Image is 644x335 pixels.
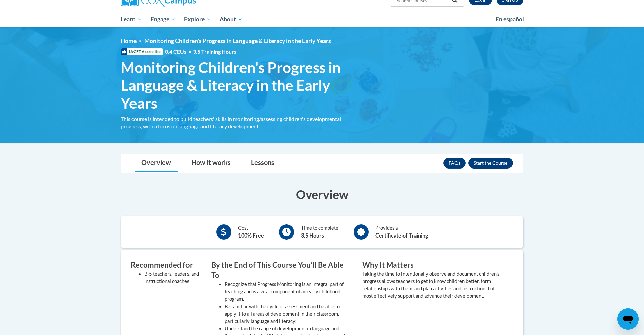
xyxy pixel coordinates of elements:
[165,48,236,55] span: 0.4 CEUs
[211,260,352,281] h3: By the End of This Course Youʹll Be Able To
[116,12,146,27] a: Learn
[180,12,215,27] a: Explore
[184,154,237,172] a: How it works
[188,48,191,55] span: •
[238,232,264,239] b: 100% Free
[135,154,178,172] a: Overview
[225,303,352,325] li: Be familiar with the cycle of assessment and be able to apply it to all areas of development in t...
[220,15,243,23] span: About
[146,12,180,27] a: Engage
[375,232,428,239] b: Certificate of Training
[121,186,523,203] h3: Overview
[362,271,499,299] value: Taking the time to intentionally observe and document children's progress allows teachers to get ...
[144,270,201,285] li: B-5 teachers, leaders, and instructional coaches
[225,281,352,303] li: Recognize that Progress Monitoring is an integral part of teaching and is a vital component of an...
[496,16,524,23] span: En español
[301,232,324,239] b: 3.5 Hours
[443,158,466,169] a: FAQs
[184,15,211,23] span: Explore
[238,224,264,240] div: Cost
[491,12,528,26] a: En español
[468,158,513,169] button: Enroll
[121,115,352,130] div: This course is intended to build teachers' skills in monitoring/assessing children's developmenta...
[301,224,338,240] div: Time to complete
[121,15,142,23] span: Learn
[193,48,236,55] span: 3.5 Training Hours
[111,12,533,27] div: Main menu
[617,308,639,330] iframe: Button to launch messaging window
[244,154,281,172] a: Lessons
[121,48,163,55] span: IACET Accredited
[144,37,331,44] span: Monitoring Children's Progress in Language & Literacy in the Early Years
[375,224,428,240] div: Provides a
[362,260,503,270] h3: Why It Matters
[151,15,176,23] span: Engage
[121,59,352,112] span: Monitoring Children's Progress in Language & Literacy in the Early Years
[215,12,247,27] a: About
[131,260,201,270] h3: Recommended for
[121,37,137,44] a: Home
